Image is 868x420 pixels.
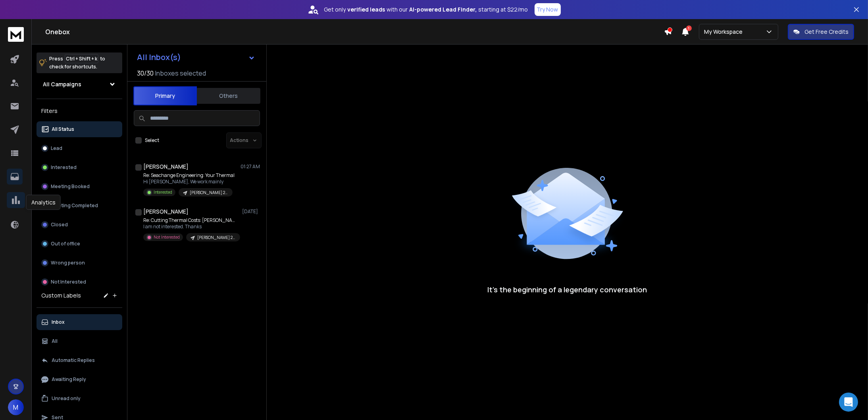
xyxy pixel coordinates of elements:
[535,3,561,16] button: Try Now
[43,80,81,88] h1: All Campaigns
[26,195,61,210] div: Analytics
[154,234,180,240] p: Not Interested
[804,28,849,36] p: Get Free Credits
[37,217,122,233] button: Closed
[37,179,122,194] button: Meeting Booked
[37,314,122,330] button: Inbox
[704,28,746,36] p: My Workspace
[143,179,235,185] p: Hi [PERSON_NAME], We work mainly
[241,163,260,170] p: 01:27 AM
[37,255,122,271] button: Wrong person
[190,190,228,196] p: [PERSON_NAME] 2K Campaign
[788,24,854,40] button: Get Free Credits
[155,68,206,78] h3: Inboxes selected
[133,86,197,105] button: Primary
[52,126,74,132] p: All Status
[49,55,105,71] p: Press to check for shortcuts.
[137,68,154,78] span: 30 / 30
[154,189,172,195] p: Interested
[41,292,81,299] h3: Custom Labels
[143,224,239,230] p: I am not interested. Thanks
[37,236,122,252] button: Out of office
[143,172,235,179] p: Re: Seachange Engineering: Your Thermal
[242,208,260,215] p: [DATE]
[410,6,477,14] strong: AI-powered Lead Finder,
[145,137,159,144] label: Select
[37,76,122,92] button: All Campaigns
[143,208,189,216] h1: [PERSON_NAME]
[52,376,86,383] p: Awaiting Reply
[8,399,24,415] button: M
[8,27,24,42] img: logo
[65,54,98,63] span: Ctrl + Shift + k
[143,217,239,224] p: Re: Cutting Thermal Costs: [PERSON_NAME]
[52,357,95,364] p: Automatic Replies
[51,279,86,285] p: Not Interested
[143,163,189,171] h1: [PERSON_NAME]
[131,49,262,65] button: All Inbox(s)
[37,274,122,290] button: Not Interested
[197,87,260,105] button: Others
[51,260,85,266] p: Wrong person
[51,183,90,190] p: Meeting Booked
[37,121,122,137] button: All Status
[52,338,58,344] p: All
[37,105,122,117] h3: Filters
[839,393,858,412] div: Open Intercom Messenger
[348,6,385,14] strong: verified leads
[537,6,558,14] p: Try Now
[51,164,77,171] p: Interested
[137,53,181,61] h1: All Inbox(s)
[324,6,528,14] p: Get only with our starting at $22/mo
[37,371,122,387] button: Awaiting Reply
[686,25,692,31] span: 1
[37,391,122,406] button: Unread only
[37,140,122,156] button: Lead
[37,198,122,214] button: Meeting Completed
[488,284,647,295] p: It’s the beginning of a legendary conversation
[51,241,80,247] p: Out of office
[37,159,122,175] button: Interested
[197,235,235,241] p: [PERSON_NAME] 2K Campaign
[37,333,122,349] button: All
[51,222,68,228] p: Closed
[37,352,122,368] button: Automatic Replies
[52,395,81,402] p: Unread only
[51,145,62,152] p: Lead
[52,319,65,325] p: Inbox
[51,202,98,209] p: Meeting Completed
[45,27,664,37] h1: Onebox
